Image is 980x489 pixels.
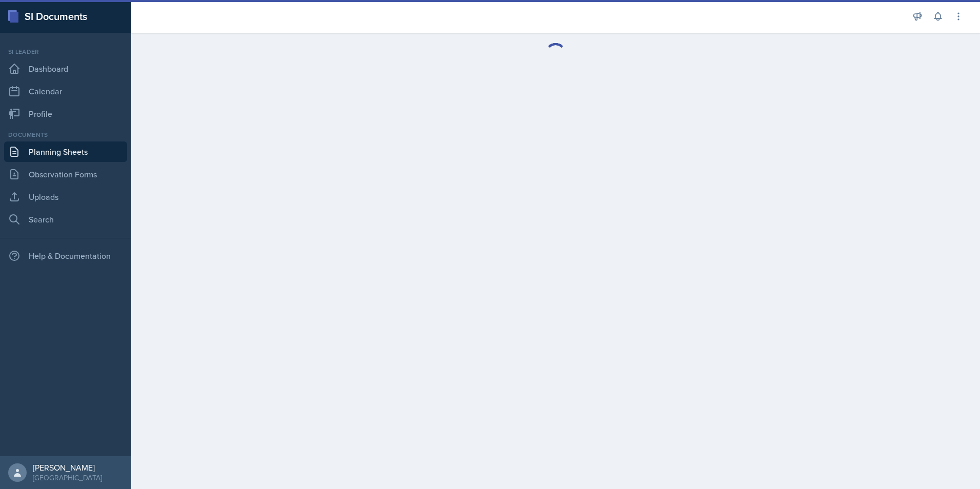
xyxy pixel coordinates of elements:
a: Calendar [4,81,127,101]
a: Observation Forms [4,164,127,185]
a: Planning Sheets [4,141,127,162]
div: Si leader [4,47,127,56]
a: Dashboard [4,58,127,79]
div: [GEOGRAPHIC_DATA] [33,473,102,483]
a: Search [4,209,127,230]
a: Profile [4,104,127,124]
a: Uploads [4,187,127,207]
div: [PERSON_NAME] [33,462,102,473]
div: Help & Documentation [4,246,127,266]
div: Documents [4,130,127,139]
